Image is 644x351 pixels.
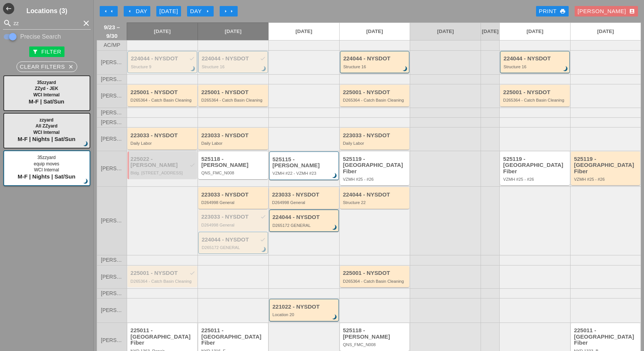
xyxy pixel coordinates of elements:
[18,136,75,142] span: M-F | Nights | Sat/Sun
[220,6,238,16] button: Move Ahead 1 Week
[131,55,195,62] div: 224044 - NYSDOT
[574,327,638,346] div: 225011 - [GEOGRAPHIC_DATA] Fiber
[201,132,266,139] div: 223033 - NYSDOT
[343,89,408,96] div: 225001 - NYSDOT
[560,8,566,14] i: print
[343,64,407,69] div: Structure 16
[481,23,499,40] a: [DATE]
[101,218,123,223] span: [PERSON_NAME]
[36,123,58,129] span: All ZZyard
[331,172,339,180] i: brightness_3
[343,98,408,102] div: D265364 - Catch Basin Cleaning
[273,304,337,310] div: 221022 - NYSDOT
[3,3,14,14] i: west
[16,61,78,72] button: Clear Filters
[33,92,60,97] span: WCI Internal
[201,98,266,102] div: D265364 - Catch Basin Cleaning
[124,6,150,16] button: Day
[260,65,268,73] i: brightness_3
[156,6,181,16] button: [DATE]
[273,156,337,169] div: 525115 - [PERSON_NAME]
[32,49,38,55] i: filter_alt
[127,8,133,14] i: arrow_left
[130,279,195,283] div: D265364 - Catch Basin Cleaning
[503,55,568,62] div: 224044 - NYSDOT
[343,192,408,198] div: 224044 - NYSDOT
[101,337,123,343] span: [PERSON_NAME]
[272,200,337,205] div: D264998 General
[201,223,266,227] div: D264998 General
[340,23,410,40] a: [DATE]
[500,23,570,40] a: [DATE]
[343,342,408,347] div: QNS_FMC_N008
[578,7,635,16] div: [PERSON_NAME]
[101,257,123,263] span: [PERSON_NAME]
[101,274,123,280] span: [PERSON_NAME]
[205,8,211,14] i: arrow_right
[32,48,61,56] div: Filter
[575,6,638,16] button: [PERSON_NAME]
[3,32,91,41] div: Enable Precise search to match search terms exactly.
[130,89,195,96] div: 225001 - NYSDOT
[34,167,59,172] span: WCI Internal
[101,136,123,142] span: [PERSON_NAME]
[20,33,61,40] label: Precise Search
[343,156,408,175] div: 525119 - [GEOGRAPHIC_DATA] Fiber
[100,6,118,16] button: Move Back 1 Week
[202,237,266,243] div: 224044 - NYSDOT
[273,312,337,317] div: Location 20
[260,237,266,243] i: check
[343,327,408,340] div: 525118 - [PERSON_NAME]
[130,156,195,168] div: 225022 - [PERSON_NAME]
[101,291,123,296] span: [PERSON_NAME]
[189,270,195,276] i: check
[20,63,74,71] div: Clear Filters
[18,173,75,180] span: M-F | Nights | Sat/Sun
[159,7,178,16] div: [DATE]
[35,86,58,91] span: ZZyd - JEK
[503,64,568,69] div: Structure 16
[401,65,410,73] i: brightness_3
[536,6,569,16] a: Print
[103,8,109,14] i: arrow_left
[574,156,638,175] div: 525119 - [GEOGRAPHIC_DATA] Fiber
[101,307,123,313] span: [PERSON_NAME]
[343,270,408,276] div: 225001 - NYSDOT
[101,23,123,40] span: 9/23 – 9/30
[503,177,568,181] div: VZMH #25 - #26
[189,55,195,61] i: check
[130,171,195,175] div: Bldg. 130 5th Ave
[503,156,568,175] div: 525119 - [GEOGRAPHIC_DATA] Fiber
[198,23,268,40] a: [DATE]
[201,214,266,220] div: 223033 - NYSDOT
[82,19,91,28] i: clear
[201,327,266,346] div: 225011 - [GEOGRAPHIC_DATA] Fiber
[273,214,337,220] div: 224044 - NYSDOT
[33,130,60,135] span: WCI Internal
[101,76,123,82] span: [PERSON_NAME]
[343,141,408,145] div: Daily Labor
[68,64,74,70] i: close
[202,64,266,69] div: Structure 16
[187,6,214,16] button: Day
[39,117,53,123] span: zzyard
[343,279,408,283] div: D265364 - Catch Basin Cleaning
[201,171,266,175] div: QNS_FMC_N008
[343,132,408,139] div: 223033 - NYSDOT
[343,55,407,62] div: 224044 - NYSDOT
[28,98,64,105] span: M-F | Sat/Sun
[130,132,195,139] div: 223033 - NYSDOT
[201,141,266,145] div: Daily Labor
[539,7,566,16] div: Print
[574,177,638,181] div: VZMH #25 - #26
[127,7,147,16] div: Day
[190,7,211,16] div: Day
[260,214,266,220] i: check
[629,8,635,14] i: account_box
[223,8,229,14] i: arrow_right
[202,55,266,62] div: 224044 - NYSDOT
[201,192,266,198] div: 223033 - NYSDOT
[101,120,123,125] span: [PERSON_NAME]
[101,166,123,171] span: [PERSON_NAME]
[331,223,339,232] i: brightness_3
